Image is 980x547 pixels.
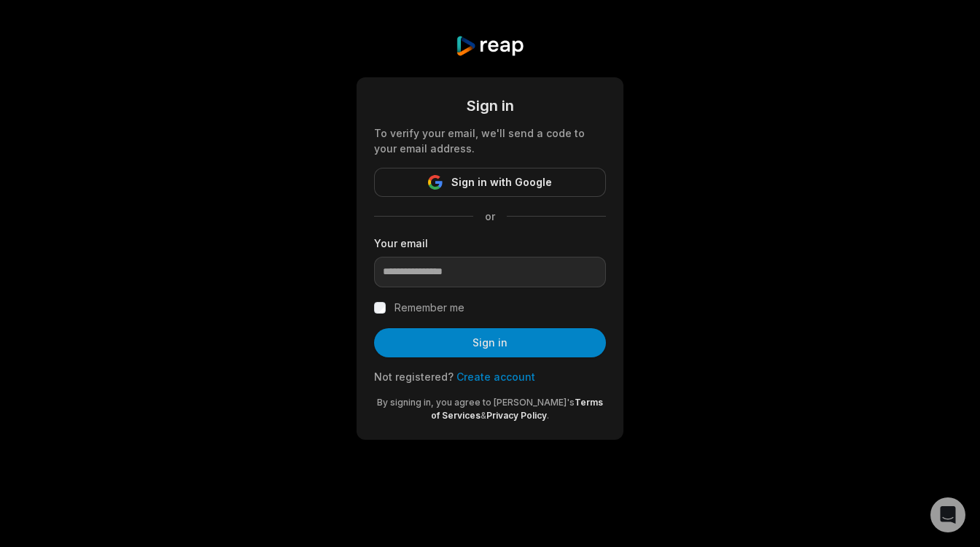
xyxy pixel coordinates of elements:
[481,410,486,421] span: &
[374,95,606,117] div: Sign in
[374,371,454,383] span: Not registered?
[451,174,552,191] span: Sign in with Google
[456,371,535,383] a: Create account
[473,209,507,224] span: or
[377,397,575,408] span: By signing in, you agree to [PERSON_NAME]'s
[394,299,464,317] label: Remember me
[374,236,606,251] label: Your email
[486,410,547,421] a: Privacy Policy
[374,328,606,357] button: Sign in
[455,35,524,57] img: reap
[547,410,549,421] span: .
[930,497,965,532] div: Open Intercom Messenger
[374,168,606,197] button: Sign in with Google
[374,125,606,156] div: To verify your email, we'll send a code to your email address.
[431,397,603,421] a: Terms of Services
